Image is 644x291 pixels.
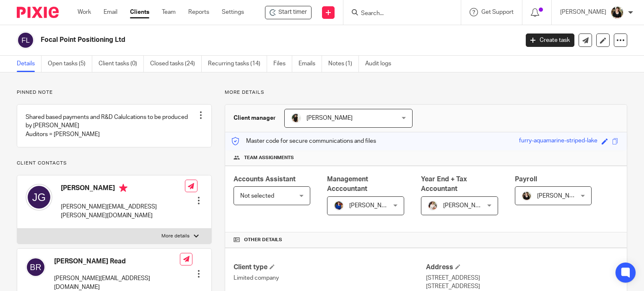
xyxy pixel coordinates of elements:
[150,56,202,72] a: Closed tasks (24)
[161,233,190,239] p: More details
[234,274,426,282] p: Limited company
[537,193,583,199] span: [PERSON_NAME]
[522,191,532,201] img: Helen%20Campbell.jpeg
[443,203,489,209] span: [PERSON_NAME]
[515,176,537,183] span: Payroll
[328,56,359,72] a: Notes (1)
[225,89,627,96] p: More details
[291,113,301,123] img: Janice%20Tang.jpeg
[273,56,292,72] a: Files
[119,184,127,192] i: Primary
[48,56,92,72] a: Open tasks (5)
[130,8,149,16] a: Clients
[426,274,618,282] p: [STREET_ADDRESS]
[54,257,180,266] h4: [PERSON_NAME] Read
[41,36,419,44] h2: Focal Point Positioning Ltd
[426,282,618,291] p: [STREET_ADDRESS]
[278,8,307,17] span: Start timer
[61,184,185,194] h4: [PERSON_NAME]
[17,89,212,96] p: Pinned note
[234,263,426,272] h4: Client type
[26,184,52,211] img: svg%3E
[421,176,467,192] span: Year End + Tax Accountant
[162,8,176,16] a: Team
[17,7,59,18] img: Pixie
[481,9,514,15] span: Get Support
[222,8,244,16] a: Settings
[519,136,597,146] div: furry-aquamarine-striped-lake
[306,115,353,121] span: [PERSON_NAME]
[327,176,368,192] span: Management Acccountant
[234,176,296,183] span: Accounts Assistant
[610,6,624,19] img: Helen%20Campbell.jpeg
[244,237,282,243] span: Other details
[265,6,312,19] div: Focal Point Positioning Ltd
[17,160,212,167] p: Client contacts
[526,33,574,47] a: Create task
[231,137,376,145] p: Master code for secure communications and files
[334,201,344,211] img: Nicole.jpeg
[99,56,144,72] a: Client tasks (0)
[349,203,395,209] span: [PERSON_NAME]
[240,193,274,199] span: Not selected
[208,56,267,72] a: Recurring tasks (14)
[17,56,42,72] a: Details
[234,114,276,122] h3: Client manager
[104,8,117,16] a: Email
[17,31,34,49] img: svg%3E
[426,263,618,272] h4: Address
[365,56,397,72] a: Audit logs
[560,8,606,16] p: [PERSON_NAME]
[188,8,209,16] a: Reports
[360,10,436,18] input: Search
[26,257,46,277] img: svg%3E
[428,201,438,211] img: Kayleigh%20Henson.jpeg
[61,203,185,220] p: [PERSON_NAME][EMAIL_ADDRESS][PERSON_NAME][DOMAIN_NAME]
[299,56,322,72] a: Emails
[244,155,294,161] span: Team assignments
[78,8,91,16] a: Work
